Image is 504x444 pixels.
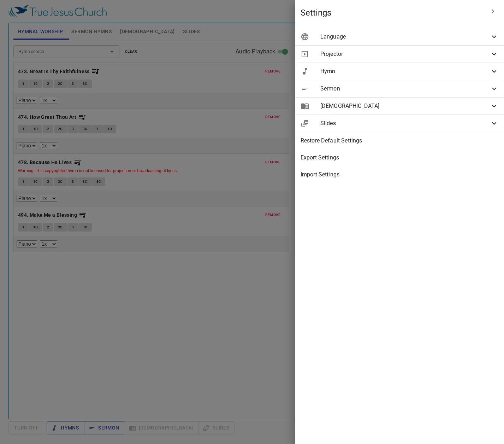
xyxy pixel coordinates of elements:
span: Export Settings [301,153,498,162]
li: 493 [121,79,142,93]
span: Hymn [320,67,490,76]
span: Restore Default Settings [301,136,498,145]
span: Sermon [320,84,490,93]
li: 488 [121,65,142,79]
div: Slides [295,115,504,132]
li: 474 [121,52,142,65]
div: Language [295,28,504,45]
div: Hymn [295,63,504,80]
span: Projector [320,50,490,58]
li: 500 [121,93,142,107]
div: Restore Default Settings [295,132,504,149]
div: Projector [295,46,504,63]
div: Export Settings [295,149,504,166]
div: [DEMOGRAPHIC_DATA] [295,98,504,115]
span: Slides [320,119,490,128]
span: Import Settings [301,170,498,179]
span: Language [320,33,490,41]
span: Settings [301,7,484,18]
div: Import Settings [295,166,504,183]
p: 詩 Hymns [117,27,147,35]
span: [DEMOGRAPHIC_DATA] [320,102,490,110]
div: Sermon [295,80,504,97]
li: 473 [121,38,142,52]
